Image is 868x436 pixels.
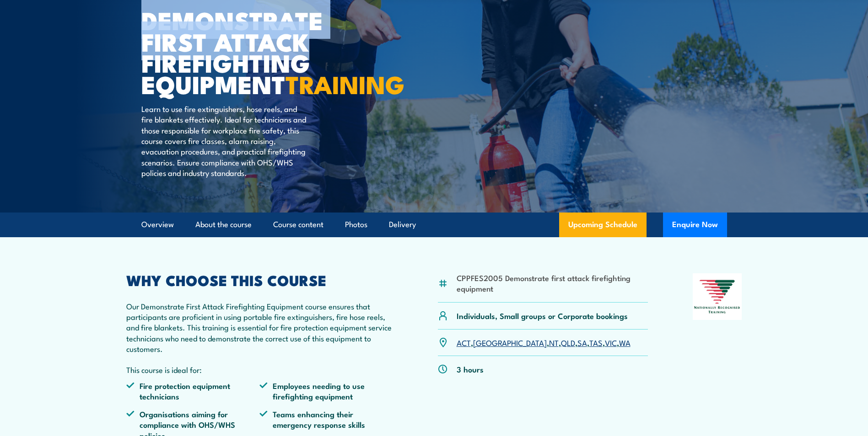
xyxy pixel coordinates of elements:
a: About the course [195,213,252,237]
a: NT [549,337,559,348]
button: Enquire Now [663,213,727,237]
p: , , , , , , , [457,337,631,348]
a: SA [577,337,587,348]
a: QLD [561,337,575,348]
p: 3 hours [457,364,484,374]
p: Learn to use fire extinguishers, hose reels, and fire blankets effectively. Ideal for technicians... [141,103,308,178]
li: Fire protection equipment technicians [126,380,260,402]
a: Course content [273,213,323,237]
a: WA [619,337,631,348]
p: Our Demonstrate First Attack Firefighting Equipment course ensures that participants are proficie... [126,301,394,354]
strong: TRAINING [286,64,404,102]
h1: Demonstrate First Attack Firefighting Equipment [141,9,367,95]
a: Upcoming Schedule [559,213,647,237]
a: ACT [457,337,471,348]
p: Individuals, Small groups or Corporate bookings [457,310,628,321]
a: Photos [345,213,367,237]
a: Overview [141,213,174,237]
a: VIC [605,337,617,348]
p: This course is ideal for: [126,364,394,375]
h2: WHY CHOOSE THIS COURSE [126,273,394,286]
a: TAS [589,337,603,348]
img: Nationally Recognised Training logo. [693,273,742,320]
a: [GEOGRAPHIC_DATA] [473,337,547,348]
a: Delivery [389,213,416,237]
li: CPPFES2005 Demonstrate first attack firefighting equipment [457,272,648,294]
li: Employees needing to use firefighting equipment [259,380,393,402]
